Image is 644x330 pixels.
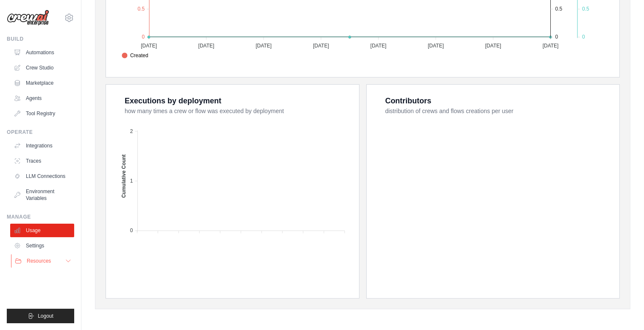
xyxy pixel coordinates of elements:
tspan: [DATE] [428,42,444,48]
tspan: 1 [130,178,133,184]
tspan: 0 [130,227,133,233]
a: Marketplace [10,76,74,90]
a: Crew Studio [10,61,74,75]
button: Logout [7,309,74,323]
tspan: [DATE] [198,42,215,48]
dt: how many times a crew or flow was executed by deployment [125,107,349,115]
a: Integrations [10,139,74,153]
text: Cumulative Count [121,154,127,198]
dt: distribution of crews and flows creations per user [385,107,610,115]
div: Build [7,36,74,42]
a: Settings [10,239,74,252]
div: Executions by deployment [125,95,221,107]
tspan: 0 [582,34,585,40]
tspan: 0.5 [555,6,563,12]
div: Contributors [385,95,432,107]
tspan: 0.5 [137,6,145,12]
tspan: 0 [142,34,145,40]
span: Created [122,52,148,59]
a: Usage [10,224,74,237]
tspan: [DATE] [485,42,501,48]
a: Tool Registry [10,107,74,120]
span: Resources [27,258,51,264]
tspan: 0.5 [582,6,589,12]
a: Traces [10,154,74,168]
button: Resources [11,254,75,268]
a: Environment Variables [10,185,74,205]
tspan: 0 [555,34,558,40]
tspan: [DATE] [371,42,387,48]
span: Logout [38,313,53,319]
tspan: 2 [130,128,133,134]
tspan: [DATE] [141,42,157,48]
img: Logo [7,10,49,26]
a: LLM Connections [10,169,74,183]
tspan: [DATE] [313,42,329,48]
div: Manage [7,214,74,220]
a: Automations [10,46,74,59]
div: Operate [7,129,74,136]
a: Agents [10,92,74,105]
tspan: [DATE] [543,42,559,48]
tspan: [DATE] [256,42,272,48]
